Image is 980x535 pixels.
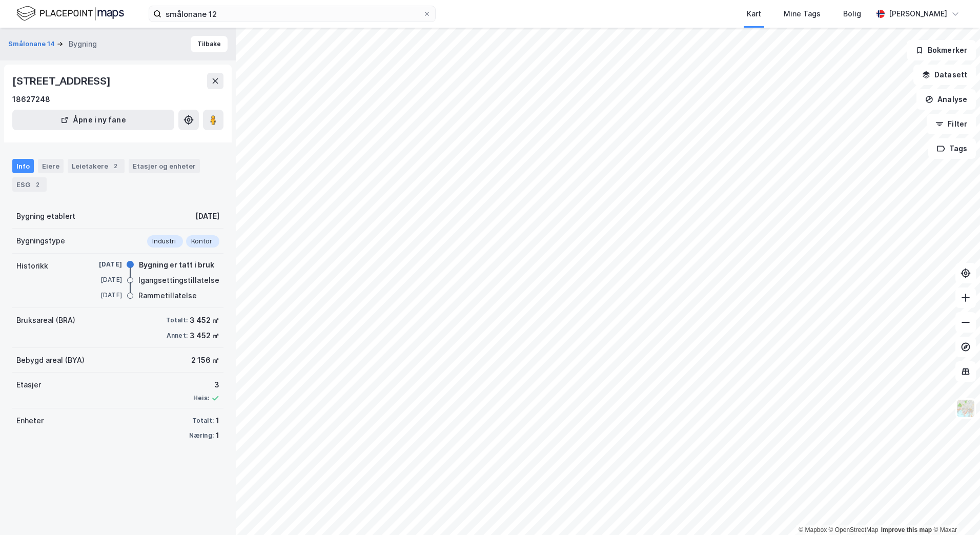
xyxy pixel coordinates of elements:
[191,354,219,366] div: 2 156 ㎡
[81,260,122,269] div: [DATE]
[193,394,209,402] div: Heis:
[133,161,196,171] div: Etasjer og enheter
[166,316,188,324] div: Totalt:
[16,415,44,427] div: Enheter
[38,159,64,173] div: Eiere
[81,275,122,284] div: [DATE]
[32,179,43,190] div: 2
[843,8,861,20] div: Bolig
[12,159,34,173] div: Info
[81,291,122,300] div: [DATE]
[193,379,219,391] div: 3
[8,39,57,49] button: Smålonane 14
[829,526,879,533] a: OpenStreetMap
[69,38,97,50] div: Bygning
[12,110,174,130] button: Åpne i ny fane
[139,259,214,271] div: Bygning er tatt i bruk
[927,114,976,134] button: Filter
[68,159,125,173] div: Leietakere
[928,138,976,159] button: Tags
[16,5,124,23] img: logo.f888ab2527a4732fd821a326f86c7f29.svg
[747,8,761,20] div: Kart
[16,210,75,222] div: Bygning etablert
[190,314,219,326] div: 3 452 ㎡
[16,314,75,326] div: Bruksareal (BRA)
[16,354,85,366] div: Bebygd areal (BYA)
[16,235,65,247] div: Bygningstype
[12,93,50,106] div: 18627248
[216,429,219,442] div: 1
[189,431,214,440] div: Næring:
[889,8,947,20] div: [PERSON_NAME]
[192,417,214,425] div: Totalt:
[12,73,113,89] div: [STREET_ADDRESS]
[913,65,976,85] button: Datasett
[929,486,980,535] div: Kontrollprogram for chat
[12,177,47,192] div: ESG
[167,332,188,340] div: Annet:
[929,486,980,535] iframe: Chat Widget
[881,526,932,533] a: Improve this map
[191,36,228,52] button: Tilbake
[195,210,219,222] div: [DATE]
[784,8,821,20] div: Mine Tags
[138,290,197,302] div: Rammetillatelse
[16,379,41,391] div: Etasjer
[110,161,120,171] div: 2
[916,89,976,110] button: Analyse
[161,6,423,22] input: Søk på adresse, matrikkel, gårdeiere, leietakere eller personer
[907,40,976,60] button: Bokmerker
[16,260,48,272] div: Historikk
[956,399,975,418] img: Z
[799,526,827,533] a: Mapbox
[138,274,219,286] div: Igangsettingstillatelse
[190,330,219,342] div: 3 452 ㎡
[216,415,219,427] div: 1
